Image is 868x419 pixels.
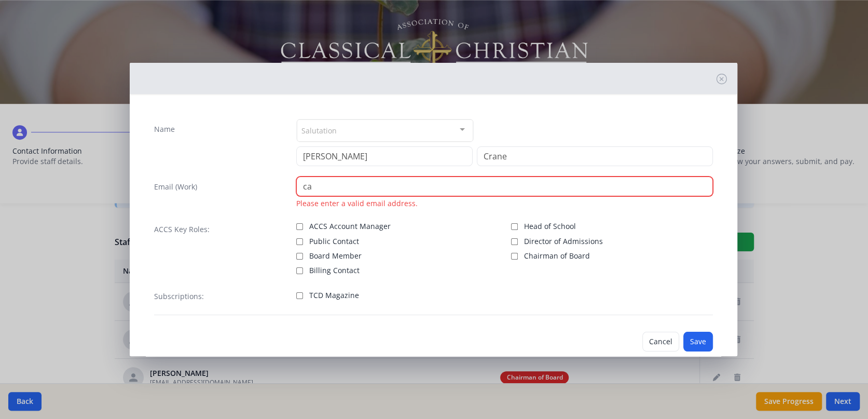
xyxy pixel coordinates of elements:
button: Save [683,332,713,352]
input: Chairman of Board [511,253,518,260]
span: Board Member [309,251,362,261]
input: Board Member [296,253,303,260]
input: Billing Contact [296,267,303,274]
input: Public Contact [296,238,303,245]
span: Director of Admissions [524,236,603,247]
label: Subscriptions: [154,291,204,302]
span: Salutation [301,124,337,136]
span: Head of School [524,221,576,232]
input: ACCS Account Manager [296,223,303,230]
div: Please enter a valid email address. [296,198,713,209]
span: ACCS Account Manager [309,221,391,232]
button: Cancel [642,332,679,352]
input: Last Name [477,146,713,166]
span: Public Contact [309,236,359,247]
input: First Name [296,146,472,166]
label: Email (Work) [154,182,197,192]
span: TCD Magazine [309,290,359,301]
input: contact@site.com [296,177,713,196]
input: TCD Magazine [296,292,303,299]
input: Director of Admissions [511,238,518,245]
label: ACCS Key Roles: [154,224,210,235]
span: Billing Contact [309,265,360,276]
input: Head of School [511,223,518,230]
label: Name [154,124,175,134]
span: Chairman of Board [524,251,590,261]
